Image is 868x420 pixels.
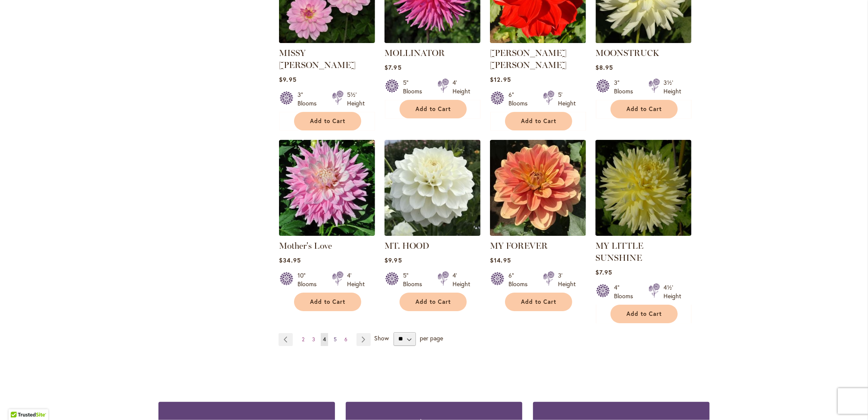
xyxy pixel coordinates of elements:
span: Add to Cart [626,310,662,318]
div: 5" Blooms [403,271,427,288]
iframe: Launch Accessibility Center [6,389,31,414]
span: $9.95 [384,256,402,264]
span: $34.95 [279,256,301,264]
a: MOONSTRUCK [595,48,659,58]
a: MOLLINATOR [384,48,445,58]
a: MOLLY ANN [490,37,586,45]
a: [PERSON_NAME] [PERSON_NAME] [490,48,567,70]
a: MOONSTRUCK [595,37,691,45]
a: MT. HOOD [384,229,480,238]
span: 2 [302,336,304,343]
span: $14.95 [490,256,511,264]
a: MOLLINATOR [384,37,480,45]
span: Add to Cart [626,105,662,113]
div: 5' Height [558,90,576,108]
img: MT. HOOD [384,140,480,236]
span: Add to Cart [415,105,451,113]
button: Add to Cart [611,305,678,323]
div: 4½' Height [663,283,681,300]
button: Add to Cart [400,100,467,118]
span: 3 [312,336,315,343]
span: Add to Cart [521,298,556,306]
a: MY FOREVER [490,241,548,251]
div: 3' Height [558,271,576,288]
div: 6" Blooms [508,271,533,288]
img: MY FOREVER [490,140,586,236]
span: Add to Cart [415,298,451,306]
div: 10" Blooms [298,271,322,288]
a: 5 [332,333,339,346]
img: Mother's Love [279,140,375,236]
button: Add to Cart [400,293,467,311]
span: 6 [344,336,347,343]
span: 5 [334,336,337,343]
div: 4" Blooms [614,283,638,300]
div: 6" Blooms [508,90,533,108]
a: 6 [342,333,350,346]
div: 3½' Height [663,78,681,96]
button: Add to Cart [505,112,572,130]
span: per page [420,334,443,342]
div: 5½' Height [347,90,365,108]
span: $8.95 [595,63,613,71]
span: $9.95 [279,75,296,83]
span: Show [374,334,389,342]
span: $7.95 [595,268,612,276]
div: 4' Height [453,271,470,288]
img: MY LITTLE SUNSHINE [595,140,691,236]
a: MY LITTLE SUNSHINE [595,229,691,238]
a: MY FOREVER [490,229,586,238]
button: Add to Cart [505,293,572,311]
span: Add to Cart [310,298,345,306]
a: MT. HOOD [384,241,429,251]
span: $12.95 [490,75,511,83]
button: Add to Cart [611,100,678,118]
button: Add to Cart [294,112,361,130]
span: $7.95 [384,63,401,71]
a: MISSY SUE [279,37,375,45]
div: 4' Height [347,271,365,288]
div: 3" Blooms [614,78,638,96]
a: 2 [300,333,307,346]
span: Add to Cart [310,117,345,125]
span: Add to Cart [521,117,556,125]
span: 4 [323,336,326,343]
a: Mother's Love [279,229,375,238]
div: 4' Height [453,78,470,96]
a: 3 [310,333,317,346]
a: MISSY [PERSON_NAME] [279,48,356,70]
div: 5" Blooms [403,78,427,96]
a: MY LITTLE SUNSHINE [595,241,643,263]
a: Mother's Love [279,241,332,251]
div: 3" Blooms [298,90,322,108]
button: Add to Cart [294,293,361,311]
